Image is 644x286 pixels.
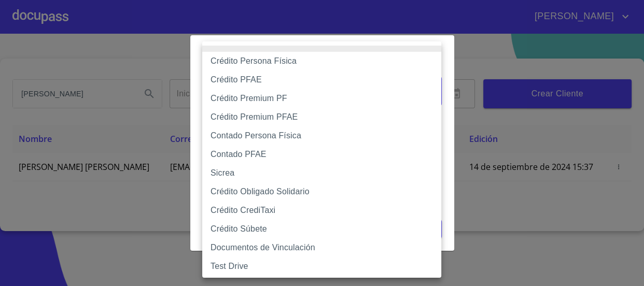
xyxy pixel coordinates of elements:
li: Contado PFAE [202,145,449,164]
li: Crédito CrediTaxi [202,201,449,220]
li: Crédito Premium PFAE [202,108,449,126]
li: Crédito Persona Física [202,52,449,70]
li: Test Drive [202,257,449,276]
li: Contado Persona Física [202,126,449,145]
li: Crédito Obligado Solidario [202,182,449,201]
li: Crédito Súbete [202,220,449,238]
li: Crédito Premium PF [202,89,449,108]
li: None [202,46,449,52]
li: Sicrea [202,164,449,182]
li: Crédito PFAE [202,70,449,89]
li: Documentos de Vinculación [202,238,449,257]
